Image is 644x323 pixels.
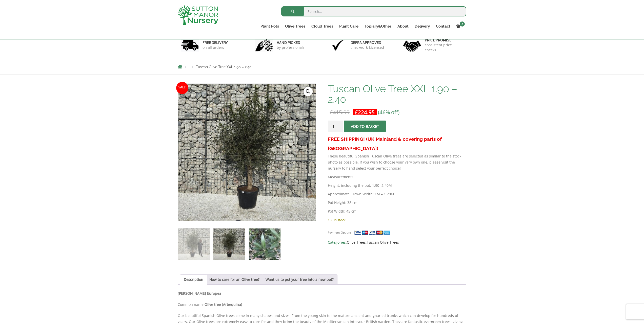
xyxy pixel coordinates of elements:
[330,109,333,116] span: £
[328,174,466,180] p: Measurements:
[347,240,366,245] a: Olive Trees
[328,230,352,234] small: Payment Options:
[178,291,221,296] b: [PERSON_NAME] Europea
[328,217,466,223] p: 136 in stock
[205,302,242,307] b: Olive tree (Arbequina)
[181,39,199,52] img: 1.jpg
[453,23,466,30] a: 0
[282,23,308,30] a: Olive Trees
[277,45,305,50] p: by professionals
[355,109,358,116] span: £
[308,23,336,30] a: Cloud Trees
[354,230,392,235] img: payment supported
[176,82,188,94] span: Sale!
[213,228,245,260] img: Tuscan Olive Tree XXL 1.90 - 2.40 - Image 2
[361,23,394,30] a: Topiary&Other
[277,40,305,45] h6: hand picked
[328,239,466,245] span: Categories: ,
[203,40,228,45] h6: FREE DELIVERY
[249,228,280,260] img: Tuscan Olive Tree XXL 1.90 - 2.40 - Image 3
[351,40,384,45] h6: Defra approved
[328,182,466,189] p: Height, including the pot: 1.90- 2.40M
[344,121,386,132] button: Add to basket
[351,45,384,50] p: checked & Licensed
[178,5,218,25] img: logo
[329,39,347,52] img: 3.jpg
[257,23,282,30] a: Plant Pots
[328,191,466,197] p: Approximate Crown Width: 1M – 1.20M
[178,65,466,69] nav: Breadcrumbs
[328,200,466,206] p: Pot Height: 38 cm
[196,65,252,69] span: Tuscan Olive Tree XXL 1.90 – 2.40
[336,23,361,30] a: Plant Care
[328,153,466,171] p: These beautiful Spanish Tuscan Olive trees are selected as similar to the stock photo as possible...
[328,134,466,153] h3: FREE SHIPPING! (UK Mainland & covering parts of [GEOGRAPHIC_DATA])
[304,87,313,96] a: View full-screen image gallery
[184,275,203,284] a: Description
[394,23,412,30] a: About
[266,275,334,284] a: Want us to pot your tree into a new pot?
[281,6,466,16] input: Search...
[425,38,463,42] h6: Price promise
[433,23,453,30] a: Contact
[203,45,228,50] p: on all orders
[355,109,375,116] bdi: 224.95
[460,21,465,27] span: 0
[403,37,421,53] img: 4.jpg
[378,109,399,116] span: (46% off)
[209,275,259,284] a: How to care for an Olive tree?
[328,208,466,214] p: Pot Width: 45 cm
[367,240,399,245] a: Tuscan Olive Trees
[328,83,466,105] h1: Tuscan Olive Tree XXL 1.90 – 2.40
[425,42,463,53] p: consistent price checks
[178,302,466,308] p: Common name:
[330,109,350,116] bdi: 415.99
[255,39,273,52] img: 2.jpg
[328,121,343,132] input: Product quantity
[178,228,210,260] img: Tuscan Olive Tree XXL 1.90 - 2.40
[412,23,433,30] a: Delivery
